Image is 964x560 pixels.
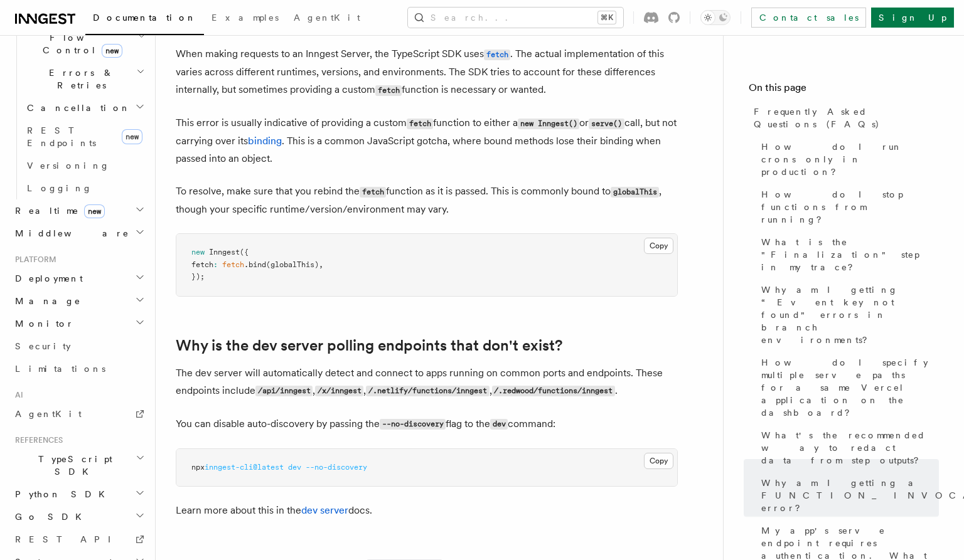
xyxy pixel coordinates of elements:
a: Frequently Asked Questions (FAQs) [749,100,939,135]
a: REST Endpointsnew [22,119,147,154]
span: How do I stop functions from running? [761,188,939,226]
span: --no-discovery [306,463,367,472]
span: Documentation [93,13,196,23]
a: How do I stop functions from running? [756,183,939,231]
a: AgentKit [10,403,147,425]
code: fetch [484,50,510,60]
code: /api/inngest [255,386,313,396]
h4: On this page [749,80,939,100]
span: ({ [240,248,249,256]
span: Middleware [10,227,129,240]
button: Search...⌘K [408,8,623,28]
p: To resolve, make sure that you rebind the function as it is passed. This is commonly bound to , t... [176,182,678,218]
span: Flow Control [22,31,138,56]
span: Platform [10,255,56,265]
code: /.redwood/functions/inngest [492,386,615,396]
code: globalThis [611,187,659,198]
span: Manage [10,295,81,307]
a: How do I specify multiple serve paths for a same Vercel application on the dashboard? [756,351,939,424]
span: Logging [27,183,92,193]
span: TypeScript SDK [10,453,136,478]
span: (globalThis) [266,260,319,269]
span: Frequently Asked Questions (FAQs) [754,105,939,130]
p: You can disable auto-discovery by passing the flag to the command: [176,415,678,433]
span: Monitor [10,317,74,330]
code: serve() [589,119,624,129]
code: new Inngest() [518,119,579,129]
a: Contact sales [751,8,866,28]
span: Versioning [27,161,110,171]
a: Versioning [22,154,147,177]
a: dev server [301,504,348,516]
button: Toggle dark mode [700,10,731,25]
span: Python SDK [10,488,112,500]
button: Copy [644,453,673,469]
span: How do I specify multiple serve paths for a same Vercel application on the dashboard? [761,356,939,419]
kbd: ⌘K [598,11,616,24]
span: new [122,129,142,144]
span: Cancellation [22,102,131,114]
p: When making requests to an Inngest Server, the TypeScript SDK uses . The actual implementation of... [176,45,678,99]
p: The dev server will automatically detect and connect to apps running on common ports and endpoint... [176,364,678,400]
span: REST Endpoints [27,125,96,148]
span: new [102,44,122,58]
span: REST API [15,534,122,544]
button: Deployment [10,267,147,290]
span: Why am I getting “Event key not found" errors in branch environments? [761,283,939,346]
a: Security [10,335,147,357]
span: .bind [244,260,266,269]
span: new [191,248,205,256]
span: : [213,260,218,269]
code: fetch [407,119,433,129]
button: Copy [644,238,673,254]
a: Sign Up [871,8,954,28]
span: Inngest [209,248,240,256]
code: /x/inngest [315,386,363,396]
span: What is the "Finalization" step in my trace? [761,236,939,273]
span: fetch [222,260,244,269]
code: fetch [375,85,402,96]
span: }); [191,272,205,281]
button: Manage [10,290,147,312]
button: Go SDK [10,505,147,528]
code: fetch [360,187,386,198]
code: /.netlify/functions/inngest [366,386,489,396]
span: Security [15,341,71,351]
button: Monitor [10,312,147,335]
code: dev [490,419,508,430]
a: Logging [22,177,147,199]
a: Why am I getting “Event key not found" errors in branch environments? [756,278,939,351]
span: Deployment [10,272,83,285]
span: dev [288,463,301,472]
span: Realtime [10,204,105,217]
a: fetch [484,48,510,60]
button: Flow Controlnew [22,26,147,61]
a: Examples [204,4,286,34]
button: Cancellation [22,97,147,119]
span: What's the recommended way to redact data from step outputs? [761,429,939,467]
p: Learn more about this in the docs. [176,502,678,519]
button: Middleware [10,222,147,245]
p: This error is usually indicative of providing a custom function to either a or call, but not carr... [176,114,678,167]
span: inngest-cli@latest [205,463,284,472]
span: npx [191,463,205,472]
a: What is the "Finalization" step in my trace? [756,231,939,278]
span: How do I run crons only in production? [761,140,939,178]
span: AI [10,390,23,400]
span: fetch [191,260,213,269]
button: Python SDK [10,483,147,505]
span: Errors & Retries [22,66,136,92]
button: Realtimenew [10,199,147,222]
span: Limitations [15,364,105,374]
a: How do I run crons only in production? [756,135,939,183]
span: AgentKit [294,13,360,23]
a: AgentKit [286,4,368,34]
a: REST API [10,528,147,551]
button: Errors & Retries [22,61,147,97]
span: References [10,435,63,445]
span: new [84,204,105,218]
a: Limitations [10,357,147,380]
button: TypeScript SDK [10,448,147,483]
span: Go SDK [10,510,89,523]
a: binding [248,135,282,147]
